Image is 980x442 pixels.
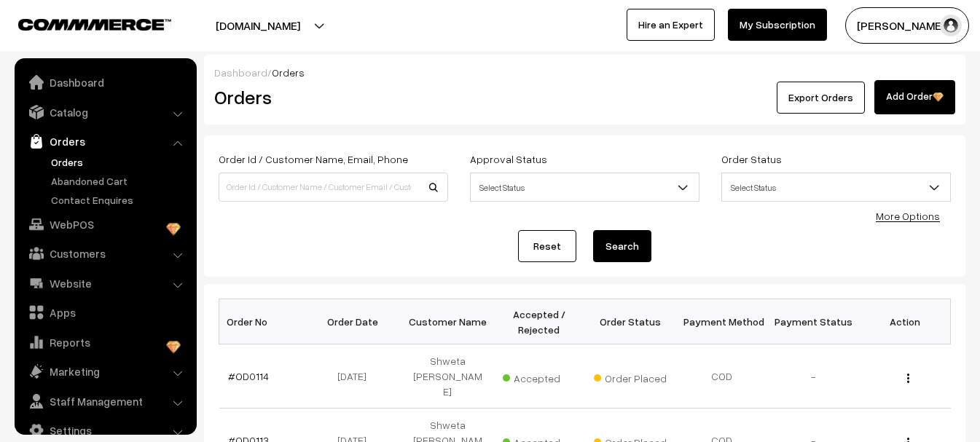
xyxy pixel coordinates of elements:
a: Orders [18,128,192,154]
th: Order Status [585,299,677,344]
th: Payment Method [676,299,768,344]
th: Accepted / Rejected [493,299,585,344]
button: Search [593,230,651,262]
label: Order Status [721,151,782,167]
input: Order Id / Customer Name / Customer Email / Customer Phone [219,173,448,202]
td: Shweta [PERSON_NAME] [402,344,494,409]
th: Order No [219,299,311,344]
a: Hire an Expert [627,9,715,41]
a: #OD0114 [228,370,269,382]
span: Orders [272,66,305,79]
span: Accepted [503,367,576,386]
label: Approval Status [470,151,547,167]
a: More Options [876,210,940,222]
a: Apps [18,299,192,325]
img: user [940,15,962,36]
th: Action [859,299,951,344]
a: Website [18,270,192,296]
td: [DATE] [310,344,402,409]
a: Customers [18,240,192,267]
a: Contact Enquires [47,192,192,208]
label: Order Id / Customer Name, Email, Phone [219,151,408,167]
div: / [214,65,955,80]
button: [DOMAIN_NAME] [165,7,351,44]
th: Payment Status [768,299,860,344]
a: My Subscription [728,9,827,41]
td: - [768,344,860,409]
th: Order Date [310,299,402,344]
a: Catalog [18,99,192,125]
a: Add Order [874,80,955,114]
button: [PERSON_NAME] [845,7,969,44]
img: Menu [907,374,909,383]
a: COMMMERCE [18,15,146,32]
th: Customer Name [402,299,494,344]
span: Select Status [721,173,951,202]
button: Export Orders [777,82,865,114]
a: Marketing [18,358,192,384]
td: COD [676,344,768,409]
span: Order Placed [594,367,667,386]
span: Select Status [722,175,950,200]
a: Reports [18,329,192,355]
span: Select Status [471,175,699,200]
a: Abandoned Cart [47,173,192,189]
img: COMMMERCE [18,19,171,30]
a: Dashboard [18,69,192,95]
a: Orders [47,154,192,170]
span: Select Status [470,173,699,202]
a: Staff Management [18,388,192,414]
a: WebPOS [18,211,192,237]
h2: Orders [214,86,447,108]
a: Dashboard [214,66,267,79]
a: Reset [518,230,576,262]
